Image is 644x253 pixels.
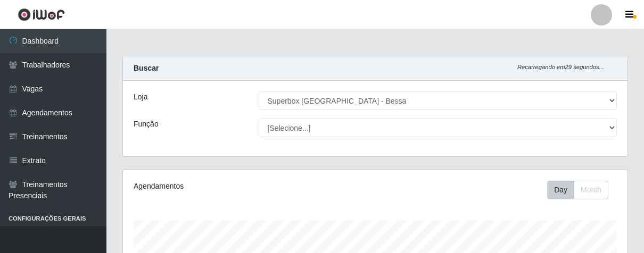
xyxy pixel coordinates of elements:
div: Toolbar with button groups [547,181,617,199]
label: Loja [134,91,147,103]
button: Day [547,181,574,199]
strong: Buscar [134,64,159,72]
div: Agendamentos [134,181,326,192]
i: Recarregando em 29 segundos... [517,64,604,70]
label: Função [134,119,159,130]
img: CoreUI Logo [18,8,65,21]
button: Month [574,181,608,199]
div: First group [547,181,608,199]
